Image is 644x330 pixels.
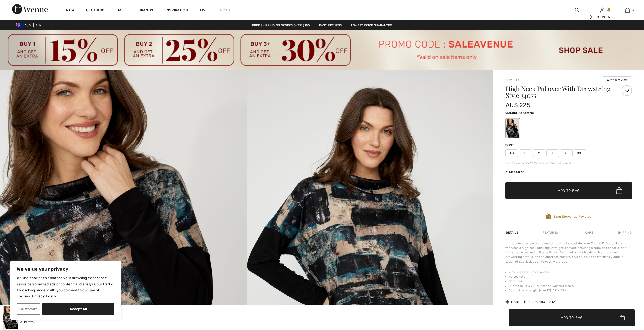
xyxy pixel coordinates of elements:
[615,7,640,13] a: 3
[561,315,583,320] span: Add to Bag
[505,85,611,99] h1: High Neck Pullover With Drawstring Style 34075
[86,8,104,13] a: Clothing
[347,23,396,27] a: Lowest Price Guarantee
[3,306,18,329] img: High Neck Pullover with Drawstring Style 34075
[505,241,632,264] div: Introducing the perfect blend of comfort and style from Compli K. Our pullover features a high ne...
[138,8,153,13] a: Brands
[16,23,24,28] img: Australian Dollar
[600,7,604,13] img: My Info
[165,8,188,13] span: Inspiration
[10,261,121,320] div: We value your privacy
[632,8,634,12] span: 3
[505,161,632,166] div: Our model is 5'9"/175 cm and wears a size 6.
[32,294,56,299] a: Privacy Policy
[509,288,632,293] li: Approximate length (size 12): 27" - 69 cm
[505,170,524,174] span: Size Guide
[505,182,632,199] button: Add to Bag
[603,76,632,83] button: Write a review
[509,270,632,274] li: 95% Polyester, 5% Spandex
[506,119,519,138] div: As sample
[574,149,586,157] span: XXL
[533,149,545,157] span: M
[315,23,346,27] a: Easy Returns
[509,284,632,288] li: Our model is 5'9"/175 cm and wears a size 6.
[248,23,314,27] a: Free shipping on orders over $180
[560,149,573,157] span: XL
[616,187,622,194] img: Bag.svg
[66,8,74,13] a: New
[554,215,566,218] strong: Earn 30
[519,149,532,157] span: S
[509,279,632,284] li: No zipper
[616,228,632,237] div: Shipping
[20,320,34,324] span: AU$ 225
[600,8,604,12] a: Sign In
[505,228,520,237] div: Details
[575,7,579,13] img: search the website
[117,8,126,13] a: Sale
[505,143,515,147] div: Size:
[590,14,614,20] div: [PERSON_NAME]
[17,275,114,299] p: We use cookies to enhance your browsing experience, serve personalized ads or content, and analyz...
[17,266,114,272] p: We value your privacy
[546,149,559,157] span: L
[505,78,520,82] a: Compli K
[505,300,556,304] div: Made in [GEOGRAPHIC_DATA]
[36,23,42,27] span: EN
[42,303,114,315] button: Accept All
[625,7,630,13] img: My Bag
[505,111,517,115] span: Color:
[518,111,534,115] span: As sample
[558,188,580,193] span: Add to Bag
[200,8,208,13] a: Live
[16,23,33,27] span: AUD
[509,274,632,279] li: No pockets
[509,309,635,326] button: Add to Bag
[546,213,551,220] img: Avenue Rewards
[505,102,530,109] span: AU$ 225
[581,228,597,237] div: Care
[505,149,518,157] span: XS
[554,214,591,219] span: Avenue Rewards
[620,315,625,320] img: Bag.svg
[220,8,230,13] a: Prom
[12,4,48,14] img: 1ère Avenue
[17,303,40,315] button: Customize
[538,228,562,237] div: Features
